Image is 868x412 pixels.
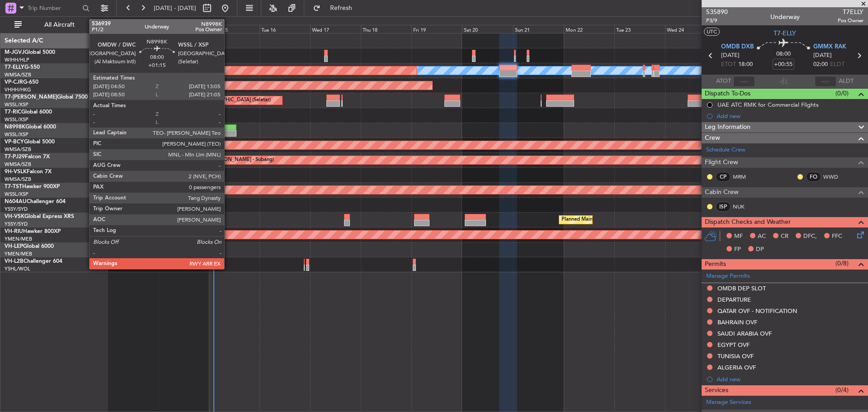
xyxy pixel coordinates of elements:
[835,259,849,268] span: (0/8)
[717,318,757,326] div: BAHRAIN OVF
[832,232,842,241] span: FFC
[830,60,844,69] span: ELDT
[5,154,50,160] a: T7-PJ29Falcon 7X
[5,184,60,189] a: T7-TSTHawker 900XP
[5,259,62,264] a: VH-L2BChallenger 604
[5,161,31,168] a: WMSA/SZB
[5,265,30,272] a: YSHL/WOL
[835,385,849,395] span: (0/4)
[705,122,750,133] span: Leg Information
[758,232,766,241] span: AC
[721,60,736,69] span: ETOT
[5,229,61,234] a: VH-RIUHawker 800XP
[5,259,24,264] span: VH-L2B
[716,77,731,86] span: ATOT
[5,244,23,249] span: VH-LEP
[5,229,23,234] span: VH-RIU
[5,221,28,227] a: YSSY/SYD
[5,131,28,138] a: WSSL/XSP
[734,245,741,254] span: FP
[5,146,31,153] a: WMSA/SZB
[5,86,31,93] a: VHHH/HKG
[5,176,31,183] a: WMSA/SZB
[108,25,158,33] div: Sat 13
[721,51,740,60] span: [DATE]
[756,245,764,254] span: DP
[259,25,310,33] div: Tue 16
[717,101,819,109] div: UAE ATC RMK for Commercial Flights
[716,202,731,212] div: ISP
[154,4,196,12] span: [DATE] - [DATE]
[5,71,31,78] a: WMSA/SZB
[803,232,817,241] span: DFC,
[5,95,57,100] span: T7-[PERSON_NAME]
[774,28,796,38] span: T7-ELLY
[813,51,832,60] span: [DATE]
[838,7,863,17] span: T7ELLY
[835,89,849,98] span: (0/0)
[706,398,751,407] a: Manage Services
[5,139,24,145] span: VP-BCY
[564,25,614,33] div: Mon 22
[705,89,750,99] span: Dispatch To-Dos
[738,60,753,69] span: 18:00
[361,25,411,33] div: Thu 18
[614,25,665,33] div: Tue 23
[705,157,738,168] span: Flight Crew
[716,172,731,182] div: CP
[705,133,720,143] span: Crew
[310,25,361,33] div: Wed 17
[813,43,846,52] span: GMMX RAK
[717,364,756,371] div: ALGERIA OVF
[462,25,513,33] div: Sat 20
[733,173,753,181] a: MRM
[5,236,32,242] a: YMEN/MEB
[733,76,755,87] input: --:--
[705,385,728,396] span: Services
[28,1,80,15] input: Trip Number
[24,22,95,28] span: All Aircraft
[717,296,751,303] div: DEPARTURE
[5,191,28,198] a: WSSL/XSP
[5,50,55,55] a: M-JGVJGlobal 5000
[813,60,828,69] span: 02:00
[704,28,720,36] button: UTC
[322,5,360,11] span: Refresh
[770,12,800,22] div: Underway
[706,17,728,24] span: P3/9
[5,116,28,123] a: WSSL/XSP
[806,172,821,182] div: FO
[734,232,743,241] span: MF
[717,307,797,315] div: QATAR OVF - NOTIFICATION
[5,101,28,108] a: WSSL/XSP
[5,206,28,213] a: YSSY/SYD
[717,330,772,337] div: SAUDI ARABIA OVF
[5,154,25,160] span: T7-PJ29
[706,146,745,155] a: Schedule Crew
[705,187,739,198] span: Cabin Crew
[717,341,750,349] div: EGYPT OVF
[5,199,27,204] span: N604AU
[561,213,666,227] div: Planned Maint Sydney ([PERSON_NAME] Intl)
[665,25,716,33] div: Wed 24
[717,375,863,383] div: Add new
[838,17,863,24] span: Pos Owner
[5,139,55,145] a: VP-BCYGlobal 5000
[309,1,363,15] button: Refresh
[823,173,844,181] a: WWD
[706,7,728,17] span: 535890
[705,217,791,227] span: Dispatch Checks and Weather
[5,169,52,175] a: 9H-VSLKFalcon 7X
[5,50,24,55] span: M-JGVJ
[411,25,462,33] div: Fri 19
[5,214,24,219] span: VH-VSK
[5,95,88,100] a: T7-[PERSON_NAME]Global 7500
[5,169,27,175] span: 9H-VSLK
[733,203,753,211] a: NUK
[109,18,125,26] div: [DATE]
[10,18,98,32] button: All Aircraft
[5,199,66,204] a: N604AUChallenger 604
[5,251,32,257] a: YMEN/MEB
[5,109,52,115] a: T7-RICGlobal 6000
[5,244,54,249] a: VH-LEPGlobal 6000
